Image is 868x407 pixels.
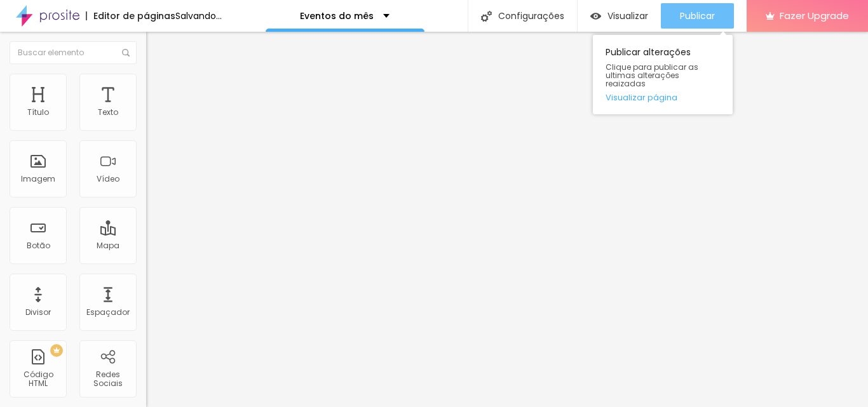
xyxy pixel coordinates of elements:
input: Buscar elemento [10,41,137,64]
div: Título [27,108,49,117]
div: Salvando... [175,11,222,20]
div: Divisor [25,308,51,317]
span: Publicar [680,11,715,21]
div: Código HTML [13,370,63,389]
div: Redes Sociais [83,370,133,389]
div: Espaçador [86,308,130,317]
button: Visualizar [578,3,661,29]
span: Visualizar [607,11,648,21]
a: Visualizar página [606,93,720,102]
button: Publicar [661,3,734,29]
iframe: Editor [146,32,868,407]
div: Vídeo [97,175,119,183]
div: Botão [27,241,50,250]
img: Icone [481,11,492,22]
div: Publicar alterações [593,35,733,114]
div: Mapa [97,241,119,250]
div: Editor de páginas [86,11,175,20]
img: view-1.svg [590,11,601,22]
span: Clique para publicar as ultimas alterações reaizadas [606,63,720,88]
div: Texto [98,108,118,117]
div: Imagem [21,175,55,183]
p: Eventos do mês [300,11,374,20]
span: Fazer Upgrade [780,10,849,21]
img: Icone [122,49,130,57]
